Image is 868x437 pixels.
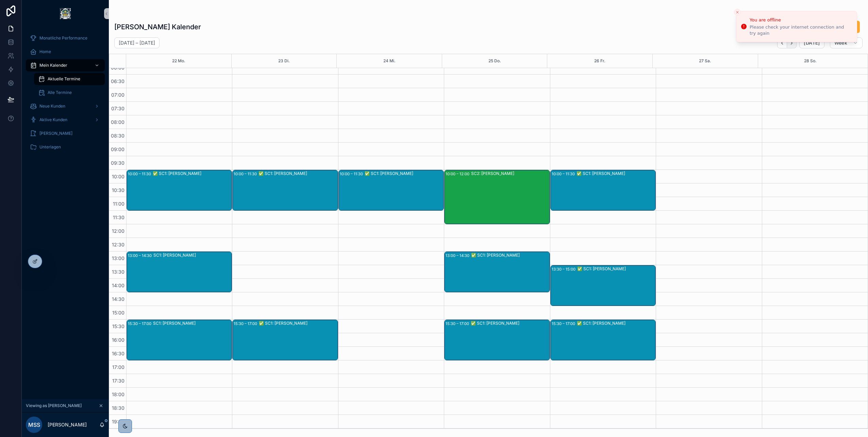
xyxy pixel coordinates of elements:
span: Alle Termine [48,90,72,95]
span: 18:30 [110,405,126,411]
span: Viewing as [PERSON_NAME] [26,403,82,408]
a: Mein Kalender [26,59,105,71]
span: 12:30 [110,242,126,247]
button: Close toast [734,9,741,16]
p: [PERSON_NAME] [48,421,87,428]
div: 10:00 – 11:30✅ SC1: [PERSON_NAME] [127,170,232,210]
a: Alle Termine [34,86,105,99]
button: [DATE] [799,37,824,48]
span: 17:00 [111,364,126,370]
div: 10:00 – 11:30 [552,171,577,177]
a: Home [26,46,105,58]
span: 15:00 [111,310,126,315]
span: Monatliche Performance [39,35,87,41]
div: 13:00 – 14:30✅ SC1: [PERSON_NAME] [445,252,549,292]
div: 13:00 – 14:30 [128,252,153,259]
span: 18:00 [110,391,126,397]
span: 06:30 [109,78,126,84]
div: 10:00 – 11:30✅ SC1: [PERSON_NAME] [339,170,444,210]
span: 07:00 [110,92,126,98]
div: 10:00 – 11:30 [340,171,365,177]
span: 11:00 [111,201,126,207]
span: Week [834,40,847,46]
span: 17:30 [111,378,126,384]
div: ✅ SC1: [PERSON_NAME] [471,253,549,258]
div: 10:00 – 12:00 [446,171,471,177]
span: 09:00 [109,146,126,152]
div: ✅ SC1: [PERSON_NAME] [577,171,655,176]
div: 15:30 – 17:00✅ SC1: [PERSON_NAME] [445,320,549,360]
div: ✅ SC1: [PERSON_NAME] [365,171,443,176]
div: 13:30 – 15:00✅ SC1: [PERSON_NAME] [551,265,655,306]
span: 15:30 [111,323,126,329]
span: 08:30 [109,133,126,139]
span: 11:30 [111,214,126,220]
div: ✅ SC1: [PERSON_NAME] [258,171,337,176]
div: ✅ SC1: [PERSON_NAME] [153,171,231,176]
span: 10:00 [110,174,126,179]
div: scrollable content [22,27,109,162]
div: 10:00 – 12:00SC2: [PERSON_NAME] [445,170,549,224]
div: 13:00 – 14:30SC1: [PERSON_NAME] [127,252,232,292]
div: ✅ SC1: [PERSON_NAME] [577,266,655,272]
button: Back [777,38,787,48]
div: ✅ SC1: [PERSON_NAME] [471,321,549,326]
h2: [DATE] – [DATE] [119,39,155,46]
span: 14:30 [110,296,126,302]
button: 26 Fr. [594,54,605,68]
span: [DATE] [804,40,820,46]
div: 10:00 – 11:30✅ SC1: [PERSON_NAME] [551,170,655,210]
span: 19:00 [110,419,126,424]
div: 15:30 – 17:00 [128,320,153,327]
button: 24 Mi. [383,54,396,68]
div: 15:30 – 17:00 [234,320,259,327]
span: Neue Kunden [39,103,65,109]
button: 22 Mo. [172,54,185,68]
div: 13:30 – 15:00 [552,266,577,273]
span: Aktive Kunden [39,117,67,123]
div: ✅ SC1: [PERSON_NAME] [259,321,337,326]
a: Aktive Kunden [26,114,105,126]
button: 23 Di. [278,54,290,68]
span: Mein Kalender [39,63,67,68]
div: 15:30 – 17:00 [446,320,471,327]
span: 16:00 [110,337,126,343]
div: Please check your internet connection and try again [750,24,851,36]
button: 28 So. [804,54,817,68]
span: [PERSON_NAME] [39,131,72,136]
div: 10:00 – 11:30 [128,171,153,177]
span: 09:30 [109,160,126,166]
span: 12:00 [110,228,126,234]
div: ✅ SC1: [PERSON_NAME] [577,321,655,326]
span: 10:30 [110,187,126,193]
button: Week [830,37,863,48]
button: 27 Sa. [699,54,711,68]
div: 10:00 – 11:30 [234,171,258,177]
span: Aktuelle Termine [48,76,80,82]
span: Home [39,49,51,54]
span: 06:00 [109,65,126,70]
button: 25 Do. [488,54,501,68]
div: 15:30 – 17:00✅ SC1: [PERSON_NAME] [551,320,655,360]
span: 08:00 [109,119,126,125]
span: 07:30 [110,106,126,111]
div: SC2: [PERSON_NAME] [471,171,549,176]
span: 13:30 [110,269,126,275]
img: App logo [60,8,71,19]
a: [PERSON_NAME] [26,127,105,140]
button: Next [787,38,797,48]
a: Unterlagen [26,141,105,153]
h1: [PERSON_NAME] Kalender [114,22,201,32]
div: 15:30 – 17:00 [552,320,577,327]
span: Unterlagen [39,144,61,150]
span: 13:00 [110,255,126,261]
div: You are offline [750,17,851,23]
div: 15:30 – 17:00SC1: [PERSON_NAME] [127,320,232,360]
